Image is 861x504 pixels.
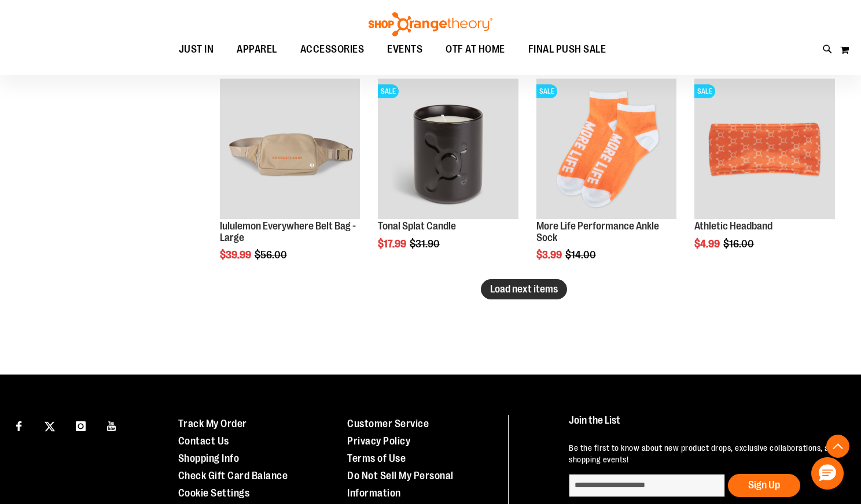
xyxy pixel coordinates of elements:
[347,418,429,429] a: Customer Service
[220,79,360,219] img: Product image for lululemon Everywhere Belt Bag Large
[45,421,55,432] img: Twitter
[536,84,557,98] span: SALE
[569,415,838,436] h4: Join the List
[536,79,677,219] img: Product image for More Life Performance Ankle Sock
[220,79,360,221] a: Product image for lululemon Everywhere Belt Bag Large
[723,238,756,250] span: $16.00
[434,36,517,63] a: OTF AT HOME
[387,36,422,62] span: EVENTS
[378,84,399,98] span: SALE
[347,453,406,464] a: Terms of Use
[694,220,772,232] a: Athletic Headband
[220,220,356,243] a: lululemon Everywhere Belt Bag - Large
[490,283,558,295] span: Load next items
[378,79,518,219] img: Product image for Tonal Splat Candle
[694,79,835,221] a: Product image for Athletic HeadbandSALE
[569,442,838,465] p: Be the first to know about new product drops, exclusive collaborations, and shopping events!
[694,84,715,98] span: SALE
[694,238,722,250] span: $4.99
[372,73,524,279] div: product
[179,36,214,62] span: JUST IN
[178,487,250,499] a: Cookie Settings
[376,36,434,63] a: EVENTS
[167,36,226,63] a: JUST IN
[178,435,229,447] a: Contact Us
[378,79,518,221] a: Product image for Tonal Splat CandleSALE
[446,36,505,62] span: OTF AT HOME
[694,79,835,219] img: Product image for Athletic Headband
[178,470,288,481] a: Check Gift Card Balance
[378,238,408,250] span: $17.99
[728,474,800,497] button: Sign Up
[237,36,277,62] span: APPAREL
[826,435,849,458] button: Back To Top
[536,220,659,243] a: More Life Performance Ankle Sock
[517,36,618,63] a: FINAL PUSH SALE
[220,249,253,261] span: $39.99
[378,220,456,232] a: Tonal Splat Candle
[410,238,441,250] span: $31.90
[367,12,494,36] img: Shop Orangetheory
[481,279,567,299] button: Load next items
[255,249,289,261] span: $56.00
[214,73,366,290] div: product
[748,479,780,491] span: Sign Up
[300,36,365,62] span: ACCESSORIES
[536,249,564,261] span: $3.99
[178,453,240,464] a: Shopping Info
[347,470,454,499] a: Do Not Sell My Personal Information
[569,474,725,497] input: enter email
[178,418,247,429] a: Track My Order
[565,249,598,261] span: $14.00
[71,415,91,435] a: Visit our Instagram page
[536,79,677,221] a: Product image for More Life Performance Ankle SockSALE
[102,415,122,435] a: Visit our Youtube page
[528,36,606,62] span: FINAL PUSH SALE
[225,36,289,63] a: APPAREL
[531,73,683,290] div: product
[289,36,376,62] a: ACCESSORIES
[689,73,841,279] div: product
[40,415,60,435] a: Visit our X page
[347,435,410,447] a: Privacy Policy
[811,457,844,490] button: Hello, have a question? Let’s chat.
[9,415,29,435] a: Visit our Facebook page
